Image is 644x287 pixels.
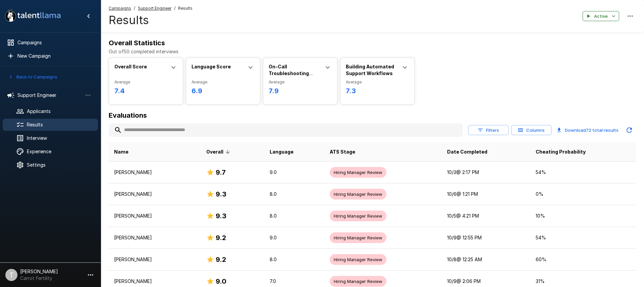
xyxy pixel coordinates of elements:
h6: 7.9 [269,85,332,96]
p: [PERSON_NAME] [114,169,196,176]
p: 54 % [536,234,631,241]
span: Name [114,148,128,156]
span: Hiring Manager Review [330,213,386,219]
u: Support Engineer [138,6,171,11]
b: On-Call Troubleshooting Protocols [269,64,313,83]
td: 10/9 @ 12:55 PM [442,227,530,249]
p: Out of 50 completed interviews [109,48,636,55]
p: 54 % [536,169,631,176]
h6: 6.9 [192,85,255,96]
span: Average [269,79,332,85]
button: Updated Today - 1:48 PM [623,123,636,137]
p: 0 % [536,191,631,197]
td: 10/3 @ 2:17 PM [442,162,530,183]
button: Columns [511,125,551,135]
p: 9.0 [270,234,319,241]
h6: 7.4 [114,85,177,96]
span: Hiring Manager Review [330,191,386,197]
h6: 9.2 [216,232,226,243]
b: Overall Statistics [109,39,165,47]
p: 9.0 [270,169,319,176]
button: Active [583,11,619,21]
button: Download72 total results [554,123,621,137]
h6: 9.3 [216,189,226,199]
b: Evaluations [109,111,147,119]
u: Campaigns [109,6,131,11]
h6: 7.3 [346,85,409,96]
p: 60 % [536,256,631,263]
span: Average [114,79,177,85]
h6: 9.0 [216,276,226,287]
p: 8.0 [270,256,319,263]
span: Hiring Manager Review [330,235,386,241]
span: Average [346,79,409,85]
span: Cheating Probability [536,148,586,156]
span: ATS Stage [330,148,355,156]
td: 10/5 @ 4:21 PM [442,205,530,227]
h6: 9.7 [216,167,226,178]
h6: 9.2 [216,254,226,265]
p: [PERSON_NAME] [114,213,196,219]
p: 7.0 [270,278,319,285]
span: Hiring Manager Review [330,256,386,263]
p: [PERSON_NAME] [114,256,196,263]
td: 10/6 @ 1:21 PM [442,183,530,205]
b: Overall Score [114,64,147,69]
p: [PERSON_NAME] [114,234,196,241]
span: Hiring Manager Review [330,169,386,176]
p: 8.0 [270,213,319,219]
p: 10 % [536,213,631,219]
button: Filters [468,125,508,135]
span: / [174,5,175,12]
p: [PERSON_NAME] [114,278,196,285]
h6: 9.3 [216,211,226,221]
span: Date Completed [447,148,487,156]
p: 8.0 [270,191,319,197]
td: 10/8 @ 12:25 AM [442,249,530,271]
b: Language Score [192,64,231,69]
p: 31 % [536,278,631,285]
b: Building Automated Support Workflows [346,64,394,76]
h4: Results [109,13,193,27]
span: Hiring Manager Review [330,278,386,285]
span: Average [192,79,255,85]
p: [PERSON_NAME] [114,191,196,197]
span: Overall [206,148,232,156]
span: Results [178,5,193,12]
span: / [134,5,135,12]
span: Language [270,148,293,156]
